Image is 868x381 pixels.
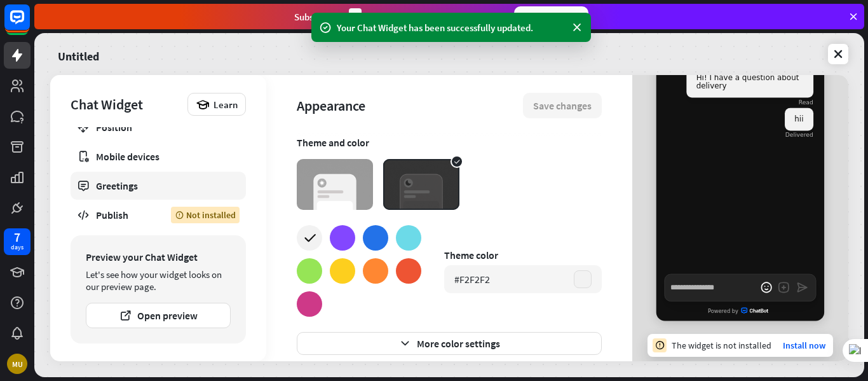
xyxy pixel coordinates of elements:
textarea: Write a message… [665,274,816,301]
button: open emoji picker [757,279,775,296]
div: Read [799,99,813,106]
span: ChatBot [741,308,772,315]
div: Greetings [96,179,220,192]
button: Send a message [794,279,811,296]
div: Theme color [444,249,602,261]
a: Publish Not installed [71,201,246,229]
div: 3 [349,8,362,25]
div: Position [96,121,220,134]
div: Publish [96,209,152,221]
button: More color settings [297,332,602,355]
div: The widget is not installed [672,340,771,351]
div: Let's see how your widget looks on our preview page. [86,268,231,293]
span: hii [795,114,804,123]
div: Subscribe now [514,6,588,27]
div: Appearance [297,97,523,114]
a: Powered byChatBot [656,303,824,319]
div: Theme and color [297,136,602,149]
div: Not installed [171,207,240,223]
button: Add an attachment [775,279,792,296]
div: #F2F2F2 [454,273,490,286]
div: Mobile devices [96,150,220,163]
button: Save changes [523,93,602,118]
div: days [11,243,24,252]
div: 7 [14,232,20,243]
a: Mobile devices [71,142,246,170]
span: Powered by [708,308,738,314]
span: Hi! I have a question about delivery [696,73,799,90]
span: Learn [214,99,238,111]
div: MU [7,354,27,374]
a: Position [71,113,246,141]
a: Untitled [58,41,99,67]
div: Your Chat Widget has been successfully updated. [337,21,566,34]
a: 7 days [4,228,31,255]
button: Open preview [86,303,231,328]
div: Delivered [785,132,813,139]
a: Greetings [71,172,246,200]
div: Preview your Chat Widget [86,251,231,263]
div: Subscribe in days to get your first month for $1 [294,8,504,25]
div: Chat Widget [71,95,181,113]
a: Install now [783,340,825,351]
button: Open LiveChat chat widget [10,5,48,43]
